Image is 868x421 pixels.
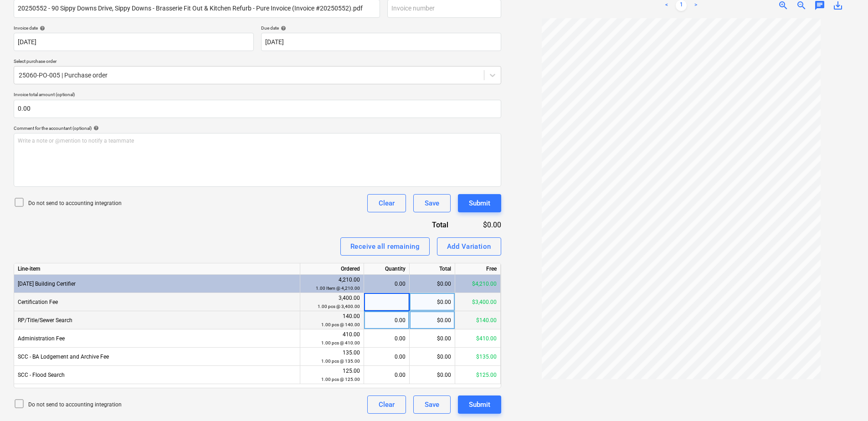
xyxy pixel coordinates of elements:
[350,241,420,252] div: Receive all remaining
[340,237,430,256] button: Receive all remaining
[410,311,455,329] div: $0.00
[14,100,501,118] input: Invoice total amount (optional)
[14,348,300,366] div: SCC - BA Lodgement and Archive Fee
[425,197,439,209] div: Save
[458,395,501,414] button: Submit
[469,197,490,209] div: Submit
[410,275,455,293] div: $0.00
[410,263,455,275] div: Total
[368,275,406,293] div: 0.00
[379,197,395,209] div: Clear
[413,194,451,212] button: Save
[321,322,360,327] small: 1.00 pcs @ 140.00
[14,25,254,31] div: Invoice date
[321,359,360,364] small: 1.00 pcs @ 135.00
[304,349,360,365] div: 135.00
[463,220,501,230] div: $0.00
[455,311,501,329] div: $140.00
[364,263,410,275] div: Quantity
[368,311,406,329] div: 0.00
[455,348,501,366] div: $135.00
[822,377,868,421] iframe: Chat Widget
[28,200,122,207] p: Do not send to accounting integration
[410,366,455,384] div: $0.00
[410,329,455,348] div: $0.00
[321,377,360,382] small: 1.00 pcs @ 125.00
[304,367,360,384] div: 125.00
[304,330,360,347] div: 410.00
[38,26,45,31] span: help
[14,366,300,384] div: SCC - Flood Search
[14,58,501,66] p: Select purchase order
[14,33,254,51] input: Invoice date not specified
[368,366,406,384] div: 0.00
[18,281,76,287] span: 1.1.14 Building Certifier
[425,399,439,411] div: Save
[316,286,360,291] small: 1.00 Item @ 4,210.00
[410,293,455,311] div: $0.00
[14,311,300,329] div: RP/Title/Sewer Search
[447,241,491,252] div: Add Variation
[304,312,360,329] div: 140.00
[14,329,300,348] div: Administration Fee
[437,237,501,256] button: Add Variation
[261,33,501,51] input: Due date not specified
[321,340,360,345] small: 1.00 pcs @ 410.00
[304,276,360,293] div: 4,210.00
[367,395,406,414] button: Clear
[455,366,501,384] div: $125.00
[92,125,99,131] span: help
[455,293,501,311] div: $3,400.00
[383,220,463,230] div: Total
[14,263,300,275] div: Line-item
[279,26,286,31] span: help
[455,263,501,275] div: Free
[379,399,395,411] div: Clear
[455,329,501,348] div: $410.00
[261,25,501,31] div: Due date
[28,401,122,409] p: Do not send to accounting integration
[14,293,300,311] div: Certification Fee
[300,263,364,275] div: Ordered
[458,194,501,212] button: Submit
[14,125,501,131] div: Comment for the accountant (optional)
[368,348,406,366] div: 0.00
[413,395,451,414] button: Save
[367,194,406,212] button: Clear
[455,275,501,293] div: $4,210.00
[368,329,406,348] div: 0.00
[304,294,360,311] div: 3,400.00
[318,304,360,309] small: 1.00 pcs @ 3,400.00
[410,348,455,366] div: $0.00
[14,92,501,99] p: Invoice total amount (optional)
[469,399,490,411] div: Submit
